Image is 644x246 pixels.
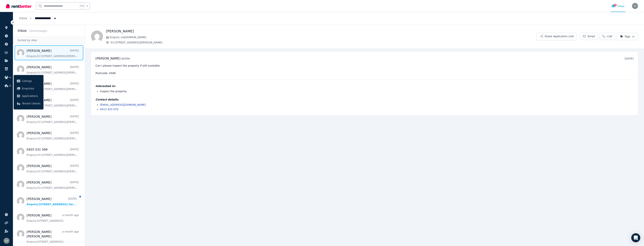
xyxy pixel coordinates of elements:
[15,100,42,107] a: Tenant checks
[607,34,612,38] span: Call
[15,77,42,85] a: Listings
[611,4,625,8] div: Inbox
[27,147,79,157] a: 0455 531 599[DATE]Enquiry:53 [STREET_ADDRESS][PERSON_NAME].
[86,4,88,7] span: k
[22,94,40,98] span: Applications
[121,57,130,60] span: wrote
[15,92,42,100] a: Applications
[13,12,63,25] nav: Breadcrumb
[625,57,634,60] time: [DATE]
[617,33,638,40] button: Tags
[27,98,79,107] a: [PERSON_NAME][DATE]Enquiry:53 [STREET_ADDRESS][PERSON_NAME].
[620,35,630,38] span: Tags
[110,41,537,44] span: 53 [STREET_ADDRESS][PERSON_NAME]
[106,29,537,34] h1: [PERSON_NAME]
[614,4,617,6] span: 28
[110,35,537,39] span: Enquiry via [DOMAIN_NAME]
[27,131,79,140] a: [PERSON_NAME][DATE]Enquiry:53 [STREET_ADDRESS][PERSON_NAME].
[27,82,79,91] a: [PERSON_NAME][DATE]Enquiry:53 [STREET_ADDRESS][PERSON_NAME].
[27,65,79,74] a: [PERSON_NAME][DATE]Enquiry:53 [STREET_ADDRESS][PERSON_NAME].
[22,79,40,83] span: Listings
[15,85,42,92] a: Enquiries
[632,3,638,9] img: Sue Seivers Total Real Estate
[27,197,77,206] a: [PERSON_NAME][DATE]Enquiry:[STREET_ADDRESS] Farms.
[29,29,47,32] span: 144 message s
[95,64,634,75] pre: Can I please inspect the property if still available. Postcode: 4506
[95,84,634,88] h4: Interested in:
[27,213,79,223] a: [PERSON_NAME]a month agoEnquiry:[STREET_ADDRESS].
[27,180,79,190] a: [PERSON_NAME][DATE]Enquiry:53 [STREET_ADDRESS][PERSON_NAME].
[19,16,27,20] a: Inbox
[18,28,27,33] h2: Inbox
[631,233,640,242] div: Open Intercom Messenger
[6,3,31,9] img: RentBetter
[13,37,85,44] div: Sorted by date
[537,33,577,40] button: Share Application Link
[22,101,40,106] span: Tenant checks
[580,33,598,40] a: Email
[95,98,634,101] h4: Contact details:
[95,57,120,60] span: [PERSON_NAME]
[22,86,40,91] span: Enquiries
[91,30,103,42] img: Veronica Elliott
[27,230,79,244] a: [PERSON_NAME] [PERSON_NAME]a month agoEnquiry:[STREET_ADDRESS].
[79,4,85,8] span: Ctrl
[100,103,146,106] a: [EMAIL_ADDRESS][DOMAIN_NAME]
[27,114,79,124] a: [PERSON_NAME][DATE]Enquiry:53 [STREET_ADDRESS][PERSON_NAME].
[4,238,10,244] img: Sue Seivers Total Real Estate
[600,33,615,40] a: Call
[100,89,634,93] li: Inspect the property
[27,49,79,58] a: [PERSON_NAME][DATE]Enquiry:53 [STREET_ADDRESS][PERSON_NAME].
[100,108,118,111] a: 0413 425 070
[588,34,595,38] span: Email
[27,164,79,173] a: [PERSON_NAME][DATE]Enquiry:53 [STREET_ADDRESS][PERSON_NAME].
